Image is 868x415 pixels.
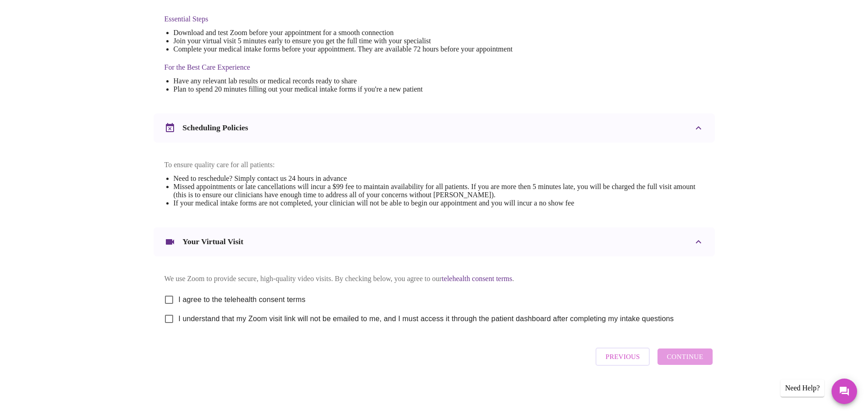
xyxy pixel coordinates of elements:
h3: Your Virtual Visit [183,237,244,246]
a: telehealth consent terms [442,275,513,282]
p: We use Zoom to provide secure, high-quality video visits. By checking below, you agree to our . [164,275,704,283]
li: Need to reschedule? Simply contact us 24 hours in advance [174,174,704,183]
p: To ensure quality care for all patients: [164,161,704,169]
li: Join your virtual visit 5 minutes early to ensure you get the full time with your specialist [174,37,513,45]
div: Need Help? [781,379,824,397]
span: I agree to the telehealth consent terms [179,294,306,305]
li: Download and test Zoom before your appointment for a smooth connection [174,29,513,37]
li: Missed appointments or late cancellations will incur a $99 fee to maintain availability for all p... [174,183,704,199]
span: I understand that my Zoom visit link will not be emailed to me, and I must access it through the ... [179,313,674,324]
div: Scheduling Policies [154,113,715,143]
button: Messages [832,379,857,404]
button: Previous [596,348,650,366]
h4: Essential Steps [164,15,513,23]
li: Have any relevant lab results or medical records ready to share [174,77,513,85]
span: Previous [606,351,640,363]
li: If your medical intake forms are not completed, your clinician will not be able to begin our appo... [174,199,704,207]
h3: Scheduling Policies [183,123,248,133]
li: Complete your medical intake forms before your appointment. They are available 72 hours before yo... [174,45,513,53]
div: Your Virtual Visit [154,227,715,256]
li: Plan to spend 20 minutes filling out your medical intake forms if you're a new patient [174,85,513,93]
h4: For the Best Care Experience [164,63,513,72]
